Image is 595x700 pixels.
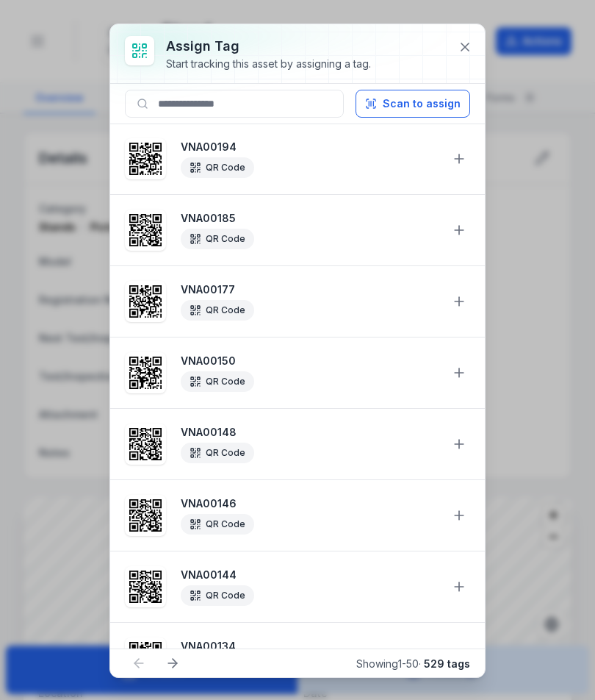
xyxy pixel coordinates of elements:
div: QR Code [181,585,254,606]
div: Start tracking this asset by assigning a tag. [166,57,371,71]
span: Showing 1 - 50 · [356,657,470,670]
strong: VNA00185 [181,211,439,226]
strong: VNA00194 [181,140,439,154]
strong: VNA00177 [181,282,439,297]
strong: VNA00146 [181,496,439,511]
strong: VNA00134 [181,639,439,654]
strong: VNA00150 [181,354,439,368]
h3: Assign tag [166,36,371,57]
div: QR Code [181,514,254,535]
strong: 529 tags [424,657,470,670]
button: Scan to assign [356,90,470,118]
strong: VNA00144 [181,568,439,582]
div: QR Code [181,371,254,392]
div: QR Code [181,229,254,249]
div: QR Code [181,443,254,463]
div: QR Code [181,300,254,321]
strong: VNA00148 [181,425,439,440]
div: QR Code [181,157,254,178]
